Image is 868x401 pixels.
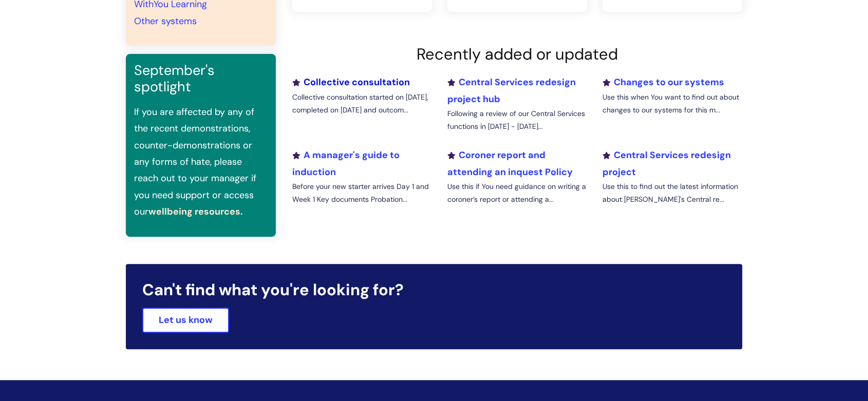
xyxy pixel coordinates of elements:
[292,45,742,64] h2: Recently added or updated
[142,308,229,332] a: Let us know
[602,149,731,178] a: Central Services redesign project
[148,205,243,218] a: wellbeing resources.
[602,180,742,206] p: Use this to find out the latest information about [PERSON_NAME]'s Central re...
[292,180,432,206] p: Before your new starter arrives Day 1 and Week 1 Key documents Probation...
[447,149,573,178] a: Coroner report and attending an inquest Policy
[447,180,587,206] p: Use this if You need guidance on writing a coroner’s report or attending a...
[447,107,587,133] p: Following a review of our Central Services functions in [DATE] - [DATE]...
[134,62,268,96] h3: September's spotlight
[292,91,432,117] p: Collective consultation started on [DATE], completed on [DATE] and outcom...
[134,104,268,220] p: If you are affected by any of the recent demonstrations, counter-demonstrations or any forms of h...
[447,76,576,105] a: Central Services redesign project hub
[292,76,410,88] a: Collective consultation
[292,149,400,178] a: A manager's guide to induction
[134,15,197,27] a: Other systems
[142,280,726,299] h2: Can't find what you're looking for?
[602,91,742,117] p: Use this when You want to find out about changes to our systems for this m...
[602,76,724,88] a: Changes to our systems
